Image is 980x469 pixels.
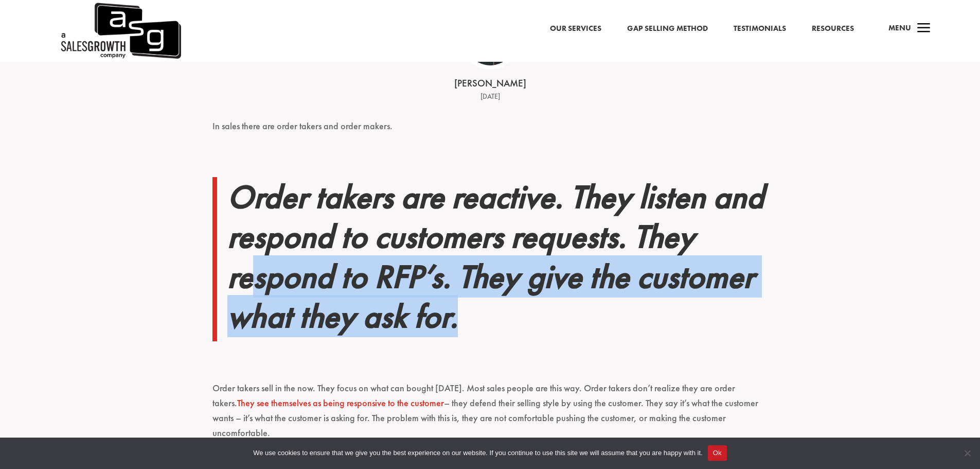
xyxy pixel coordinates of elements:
button: Ok [708,445,727,461]
a: Our Services [550,22,601,36]
span: Menu [888,23,911,33]
p: Order takers sell in the now. They focus on what can bought [DATE]. Most sales people are this wa... [212,381,768,449]
div: [PERSON_NAME] [331,77,650,91]
span: No [962,448,972,458]
a: Testimonials [734,22,786,36]
h2: Order takers are reactive. They listen and respond to customers requests. They respond to RFP’s. ... [227,177,768,341]
p: In sales there are order takers and order makers. [212,119,768,143]
a: Resources [812,22,854,36]
span: We use cookies to ensure that we give you the best experience on our website. If you continue to ... [253,448,702,458]
a: They see themselves as being responsive to the customer [237,397,444,409]
a: Gap Selling Method [627,22,708,36]
div: [DATE] [331,91,650,103]
span: a [914,19,934,39]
